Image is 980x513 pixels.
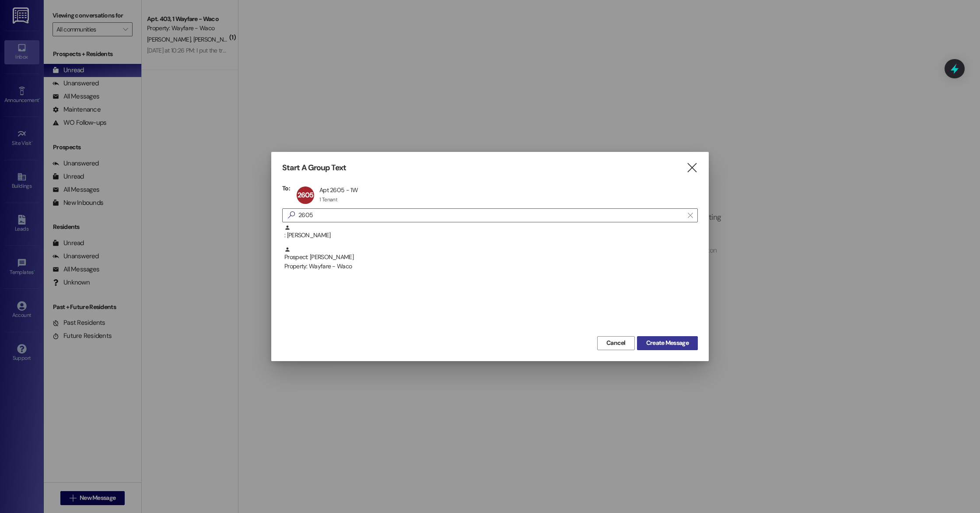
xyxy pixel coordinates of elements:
span: 2605 [297,190,314,200]
input: Search for any contact or apartment [298,209,683,221]
button: Clear text [683,209,697,222]
div: : [PERSON_NAME] [282,225,698,246]
div: Property: Wayfare - Waco [284,262,698,271]
h3: To: [282,184,290,192]
button: Create Message [637,336,698,350]
button: Cancel [597,336,635,350]
i:  [688,212,693,219]
i:  [686,163,698,172]
span: Create Message [646,338,689,348]
i:  [284,211,298,220]
div: Apt 2605 - 1W [319,186,358,194]
div: Prospect: [PERSON_NAME] [284,246,698,271]
h3: Start A Group Text [282,163,346,173]
div: 1 Tenant [319,196,337,203]
span: Cancel [606,338,626,348]
div: Prospect: [PERSON_NAME]Property: Wayfare - Waco [282,246,698,268]
div: : [PERSON_NAME] [284,225,698,240]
